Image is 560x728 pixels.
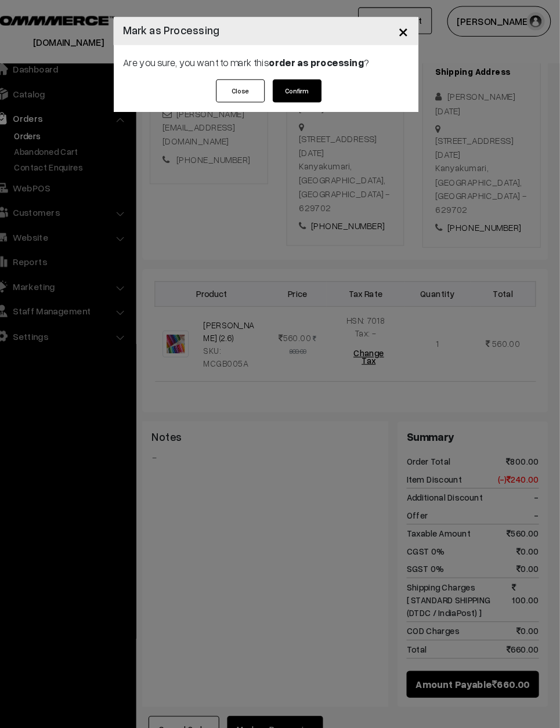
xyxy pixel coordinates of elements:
strong: order as processing [283,53,374,65]
span: × [406,19,416,40]
button: Confirm [287,75,333,97]
h4: Mark as Processing [144,21,237,37]
div: Are you sure, you want to mark this ? [135,43,425,75]
button: Close [397,12,425,48]
button: Close [233,75,279,97]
